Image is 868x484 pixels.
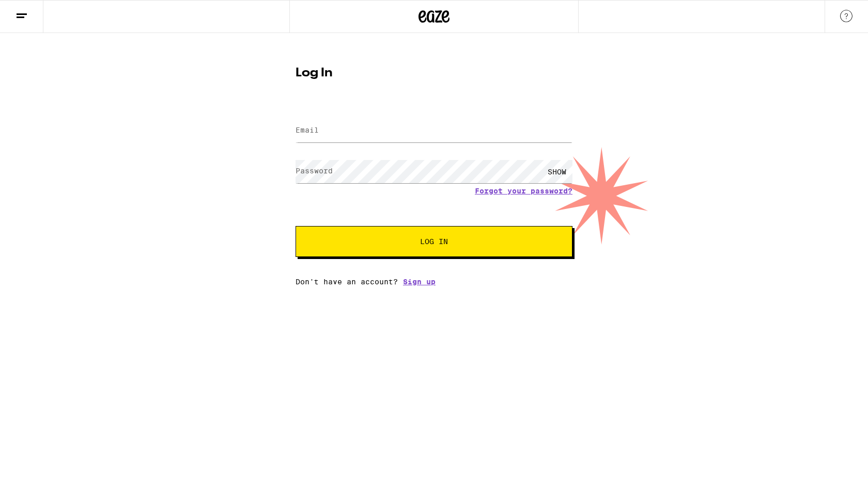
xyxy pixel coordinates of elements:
a: Forgot your password? [475,187,572,195]
div: SHOW [541,160,572,183]
label: Password [296,167,333,175]
a: Sign up [403,278,436,286]
span: Log In [420,238,448,245]
input: Email [296,119,572,142]
div: Don't have an account? [296,278,572,286]
label: Email [296,126,319,134]
h1: Log In [296,67,572,79]
button: Log In [296,226,572,257]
